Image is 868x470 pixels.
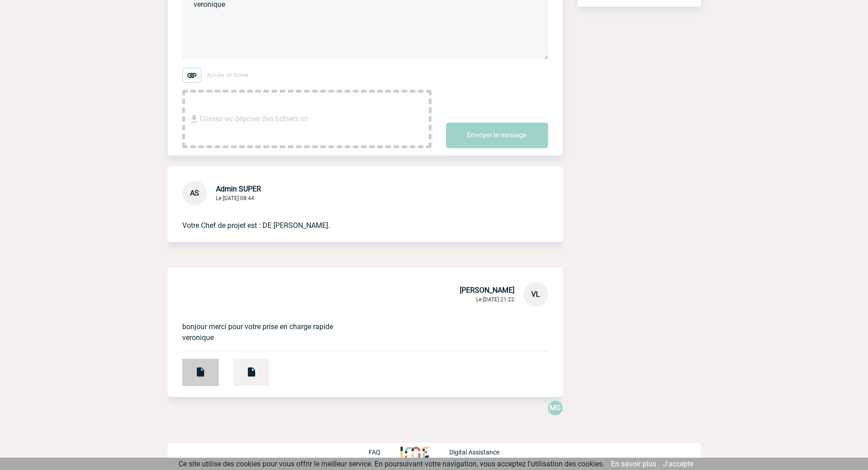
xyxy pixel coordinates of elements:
span: [PERSON_NAME] [460,286,514,294]
a: En savoir plus [611,460,656,468]
span: Le [DATE] 21:22 [476,296,514,303]
span: AS [190,189,199,197]
p: bonjour merci pour votre prise en charge rapide veronique [182,307,523,343]
button: Envoyer le message [446,123,548,148]
a: DEVIS VIERGE trame - TRAME DEVIS (7).pdf [168,364,219,372]
span: Le [DATE] 08:44 [216,195,254,201]
p: Votre Chef de projet est : DE [PERSON_NAME]. [182,206,523,231]
img: http://www.idealmeetingsevents.fr/ [401,447,429,458]
p: FAQ [369,449,380,456]
span: Ajouter un fichier [207,72,249,78]
p: Digital Assistance [449,449,499,456]
div: Miléna GERARD 19 Septembre 2025 à 11:02 [548,401,563,415]
span: Glissez ou déposer des fichiers ici [200,96,308,142]
span: VL [531,290,540,299]
p: MG [548,401,563,415]
span: Admin SUPER [216,185,261,193]
a: RIB (5).pdf [219,364,270,372]
a: J'accepte [663,460,693,468]
img: file_download.svg [189,114,200,124]
span: Ce site utilise des cookies pour vous offrir le meilleur service. En poursuivant votre navigation... [179,460,604,468]
a: FAQ [369,447,401,456]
